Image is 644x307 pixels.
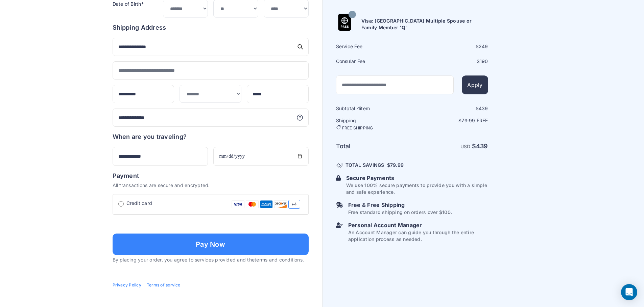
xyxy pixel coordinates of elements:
[348,221,488,229] h6: Personal Account Manager
[336,142,411,151] h6: Total
[480,58,488,64] span: 190
[479,105,488,111] span: 439
[472,143,488,150] strong: $
[113,23,309,32] h6: Shipping Address
[336,14,353,31] img: Product Name
[113,234,309,255] button: Pay Now
[413,58,488,65] div: $
[336,58,411,65] h6: Consular Fee
[461,118,475,123] span: 79.99
[336,43,411,50] h6: Service Fee
[361,18,488,31] h6: Visa: [GEOGRAPHIC_DATA] Multiple Spouse or Family Member 'Q'
[255,257,303,263] a: terms and conditions
[342,125,373,131] span: FREE SHIPPING
[346,182,488,195] p: We use 100% secure payments to provide you with a simple and safe experience.
[346,174,488,182] h6: Secure Payments
[336,117,411,131] h6: Shipping
[113,1,144,7] label: Date of Birth*
[260,200,273,209] img: Amex
[296,114,303,121] svg: More information
[621,284,637,300] div: Open Intercom Messenger
[274,200,287,209] img: Discover
[113,282,141,288] a: Privacy Policy
[113,171,309,181] h6: Payment
[413,105,488,112] div: $
[390,162,404,168] span: 79.99
[348,229,488,243] p: An Account Manager can guide you through the entire application process as needed.
[413,117,488,124] p: $
[476,143,488,150] span: 439
[345,162,384,168] span: TOTAL SAVINGS
[413,43,488,50] div: $
[246,200,259,209] img: Mastercard
[113,182,309,189] p: All transactions are secure and encrypted.
[358,105,360,111] span: 1
[387,162,404,168] span: $
[462,75,488,94] button: Apply
[477,118,488,123] span: Free
[479,43,488,49] span: 249
[348,209,452,216] p: Free standard shipping on orders over $100.
[288,200,300,209] span: +4
[232,200,244,209] img: Visa Card
[348,201,452,209] h6: Free & Free Shipping
[460,144,471,149] span: USD
[126,200,152,207] span: Credit card
[147,282,181,288] a: Terms of service
[113,256,309,263] p: By placing your order, you agree to services provided and the .
[336,105,411,112] h6: Subtotal · item
[113,132,187,142] h6: When are you traveling?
